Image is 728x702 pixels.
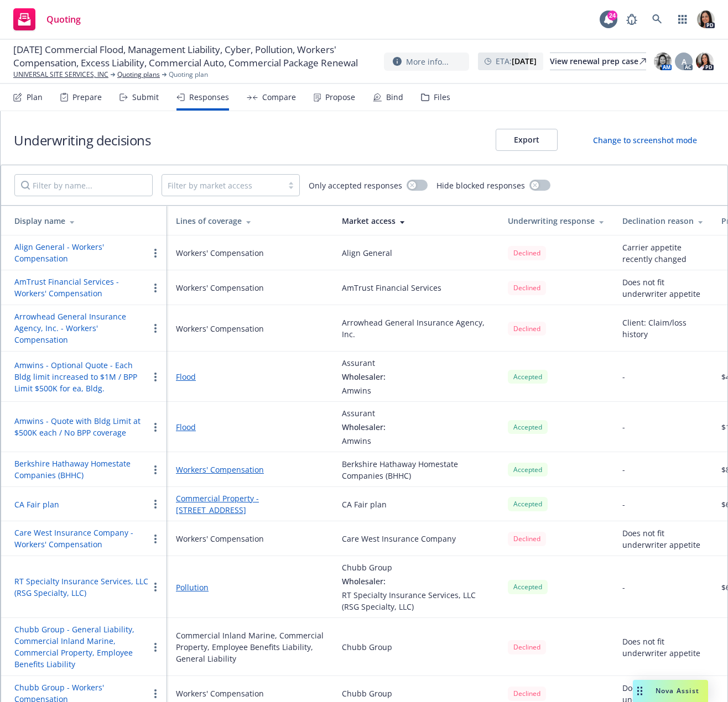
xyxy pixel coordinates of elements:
[176,533,264,544] div: Workers' Compensation
[9,4,85,35] a: Quoting
[72,93,102,102] div: Prepare
[593,134,697,146] div: Change to screenshot mode
[508,420,548,434] div: Accepted
[132,93,159,102] div: Submit
[342,589,490,612] div: RT Specialty Insurance Services, LLC (RSG Specialty, LLC)
[342,421,386,433] div: Wholesaler:
[508,640,546,654] div: Declined
[622,464,625,475] div: -
[342,533,456,544] div: Care West Insurance Company
[654,53,672,70] img: photo
[176,630,324,664] div: Commercial Inland Marine, Commercial Property, Employee Benefits Liability, General Liability
[622,636,704,659] div: Does not fit underwriter appetite
[176,493,324,516] a: Commercial Property - [STREET_ADDRESS]
[550,53,646,70] div: View renewal prep case
[633,680,647,702] div: Drag to move
[508,531,546,546] span: Declined
[189,93,229,102] div: Responses
[176,464,324,475] a: Workers' Compensation
[508,687,546,700] div: Declined
[342,247,392,259] div: Align General
[176,581,324,593] a: Pollution
[14,174,153,196] input: Filter by name...
[342,499,387,510] div: CA Fair plan
[342,688,392,699] div: Chubb Group
[622,421,625,433] div: -
[46,15,81,24] span: Quoting
[508,245,546,260] span: Declined
[622,317,704,340] div: Client: Claim/loss history
[176,282,264,294] div: Workers' Compensation
[508,370,548,384] div: Accepted
[342,317,490,340] div: Arrowhead General Insurance Agency, Inc.
[406,56,449,67] span: More info...
[622,276,704,300] div: Does not fit underwriter appetite
[696,53,714,70] img: photo
[176,688,264,699] div: Workers' Compensation
[622,242,704,265] div: Carrier appetite recently changed
[508,463,548,476] div: Accepted
[14,241,149,264] button: Align General - Workers' Compensation
[646,8,668,30] a: Search
[622,499,625,510] div: -
[14,624,149,670] button: Chubb Group - General Liability, Commercial Inland Marine, Commercial Property, Employee Benefits...
[508,580,548,594] div: Accepted
[508,322,546,336] div: Declined
[14,415,149,438] button: Amwins - Quote with Bldg Limit at $500K each / No BPP coverage
[342,282,441,294] div: AmTrust Financial Services
[633,680,708,702] button: Nova Assist
[176,247,264,259] div: Workers' Compensation
[682,56,687,67] span: A
[386,93,403,102] div: Bind
[508,281,546,295] div: Declined
[14,359,149,394] button: Amwins - Optional Quote - Each Bldg limit increased to $1M / BPP Limit $500K for ea, Bldg.
[496,129,558,151] button: Export
[607,11,617,20] div: 24
[14,527,149,550] button: Care West Insurance Company - Workers' Compensation
[176,323,264,334] div: Workers' Compensation
[342,435,386,447] div: Amwins
[508,532,546,546] div: Declined
[342,575,490,587] div: Wholesaler:
[342,641,392,653] div: Chubb Group
[14,215,158,227] div: Display name
[325,93,355,102] div: Propose
[13,70,108,80] a: UNIVERSAL SITE SERVICES, INC
[622,215,704,227] div: Declination reason
[342,215,490,227] div: Market access
[622,527,704,551] div: Does not fit underwriter appetite
[508,246,546,260] div: Declined
[342,371,386,383] div: Wholesaler:
[508,215,605,227] div: Underwriting response
[672,8,694,30] a: Switch app
[656,686,699,695] span: Nova Assist
[117,70,160,80] a: Quoting plans
[169,70,208,80] span: Quoting plan
[697,11,715,28] img: photo
[575,129,715,151] button: Change to screenshot mode
[14,499,59,510] button: CA Fair plan
[342,562,490,573] div: Chubb Group
[27,93,43,102] div: Plan
[496,55,537,67] span: ETA :
[176,371,324,383] a: Flood
[13,43,375,70] span: [DATE] Commercial Flood, Management Liability, Cyber, Pollution, Workers' Compensation, Excess Li...
[342,458,490,481] div: Berkshire Hathaway Homestate Companies (BHHC)
[14,131,150,149] h1: Underwriting decisions
[436,180,525,191] span: Hide blocked responses
[622,371,625,383] div: -
[508,497,548,511] div: Accepted
[14,276,149,299] button: AmTrust Financial Services - Workers' Compensation
[384,53,469,71] button: More info...
[309,180,402,191] span: Only accepted responses
[176,215,324,227] div: Lines of coverage
[508,686,546,700] span: Declined
[622,581,625,593] div: -
[621,8,643,30] a: Report a Bug
[508,280,546,295] span: Declined
[176,421,324,433] a: Flood
[14,311,149,345] button: Arrowhead General Insurance Agency, Inc. - Workers' Compensation
[262,93,296,102] div: Compare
